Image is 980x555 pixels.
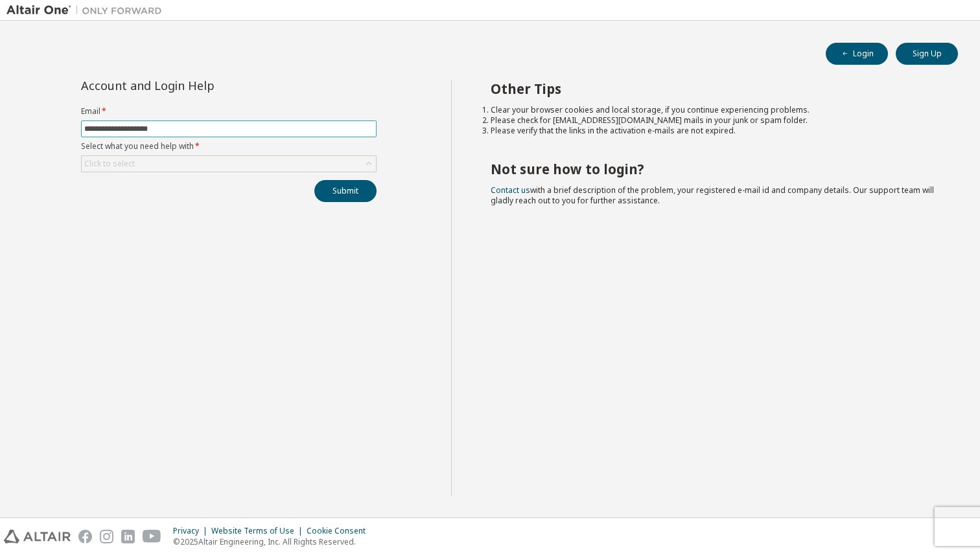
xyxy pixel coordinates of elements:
div: Website Terms of Use [211,526,307,536]
label: Email [81,106,377,117]
div: Account and Login Help [81,80,318,91]
div: Privacy [173,526,211,536]
img: instagram.svg [100,530,113,543]
button: Submit [314,180,377,202]
li: Please verify that the links in the activation e-mails are not expired. [491,126,935,136]
img: altair_logo.svg [4,530,71,543]
img: facebook.svg [78,530,92,543]
h2: Other Tips [491,80,935,97]
button: Sign Up [896,43,958,65]
li: Please check for [EMAIL_ADDRESS][DOMAIN_NAME] mails in your junk or spam folder. [491,115,935,126]
h2: Not sure how to login? [491,161,935,177]
img: Altair One [6,4,169,17]
button: Login [826,43,888,65]
a: Contact us [491,185,530,196]
img: youtube.svg [143,530,161,543]
li: Clear your browser cookies and local storage, if you continue experiencing problems. [491,105,935,115]
label: Select what you need help with [81,141,377,152]
div: Click to select [82,156,376,172]
img: linkedin.svg [121,530,135,543]
p: © 2025 Altair Engineering, Inc. All Rights Reserved. [173,536,373,547]
div: Click to select [84,159,135,169]
span: with a brief description of the problem, your registered e-mail id and company details. Our suppo... [491,185,934,206]
div: Cookie Consent [307,526,373,536]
